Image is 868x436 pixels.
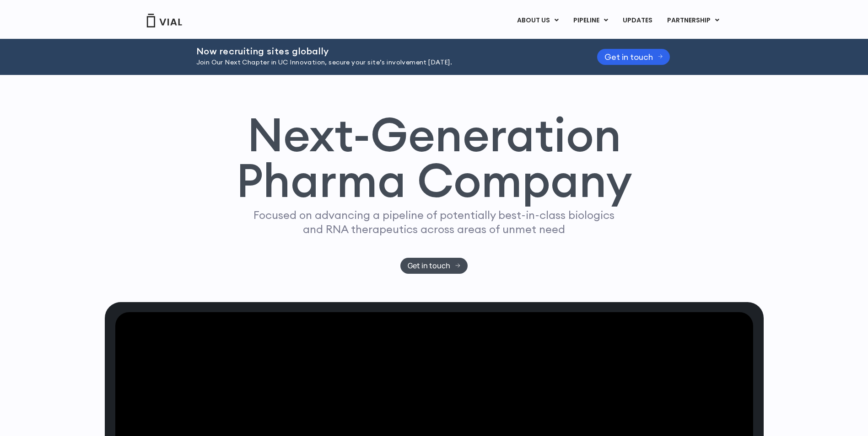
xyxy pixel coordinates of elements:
span: Get in touch [604,53,653,60]
a: UPDATES [615,13,659,28]
p: Focused on advancing a pipeline of potentially best-in-class biologics and RNA therapeutics acros... [250,208,619,236]
h1: Next-Generation Pharma Company [236,112,632,204]
span: Get in touch [408,262,450,269]
h2: Now recruiting sites globally [196,46,574,56]
a: PIPELINEMenu Toggle [566,13,615,28]
img: Vial Logo [146,14,183,27]
p: Join Our Next Chapter in UC Innovation, secure your site’s involvement [DATE]. [196,58,574,68]
a: ABOUT USMenu Toggle [510,13,566,28]
a: Get in touch [400,258,468,274]
a: Get in touch [597,49,670,65]
a: PARTNERSHIPMenu Toggle [660,13,727,28]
